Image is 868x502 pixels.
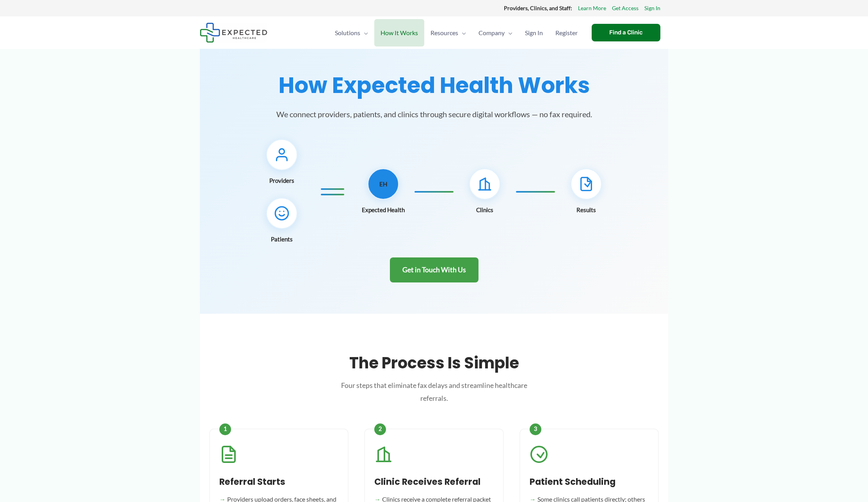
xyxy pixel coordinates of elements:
[258,108,610,120] p: We connect providers, patients, and clinics through secure digital workflows — no fax required.
[555,19,578,46] span: Register
[530,476,649,488] h3: Patient Scheduling
[612,3,639,13] a: Get Access
[576,204,596,215] span: Results
[219,476,338,488] h3: Referral Starts
[336,379,532,405] p: Four steps that eliminate fax delays and streamline healthcare referrals.
[549,19,584,46] a: Register
[505,19,512,46] span: Menu Toggle
[329,19,584,46] nav: Primary Site Navigation
[458,19,466,46] span: Menu Toggle
[424,19,472,46] a: ResourcesMenu Toggle
[476,204,493,215] span: Clinics
[209,72,659,98] h1: How Expected Health Works
[360,19,368,46] span: Menu Toggle
[335,19,360,46] span: Solutions
[269,175,294,186] span: Providers
[271,234,293,245] span: Patients
[472,19,519,46] a: CompanyMenu Toggle
[329,19,374,46] a: SolutionsMenu Toggle
[200,23,267,43] img: Expected Healthcare Logo - side, dark font, small
[644,3,660,13] a: Sign In
[519,19,549,46] a: Sign In
[578,3,606,13] a: Learn More
[379,179,387,189] span: EH
[478,19,505,46] span: Company
[504,5,572,11] strong: Providers, Clinics, and Staff:
[390,257,478,283] a: Get in Touch With Us
[209,353,659,373] h2: The Process is Simple
[525,19,543,46] span: Sign In
[592,24,660,41] a: Find a Clinic
[374,476,493,488] h3: Clinic Receives Referral
[374,19,424,46] a: How It Works
[381,19,418,46] span: How It Works
[430,19,458,46] span: Resources
[362,204,405,215] span: Expected Health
